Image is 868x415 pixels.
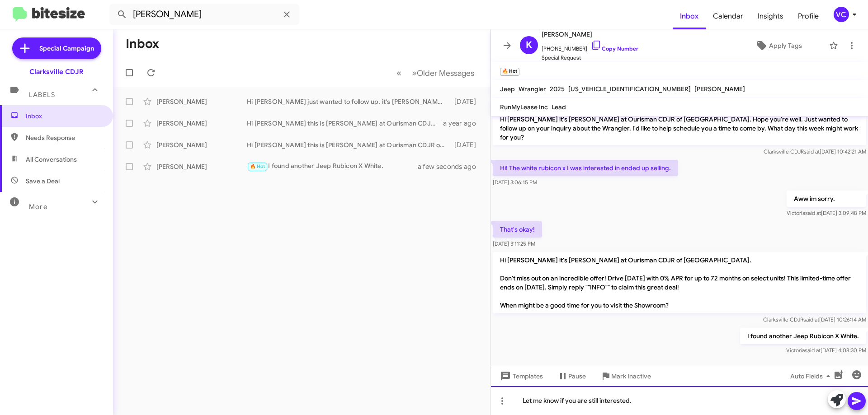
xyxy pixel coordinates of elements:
[526,38,532,52] span: K
[29,203,47,211] span: More
[805,347,821,354] span: said at
[542,53,638,62] span: Special Request
[568,368,586,384] span: Pause
[26,177,60,186] span: Save a Deal
[591,45,638,52] a: Copy Number
[542,40,638,53] span: [PHONE_NUMBER]
[126,37,159,51] h1: Inbox
[519,85,546,93] span: Wrangler
[450,97,483,106] div: [DATE]
[156,119,247,128] div: [PERSON_NAME]
[550,368,593,384] button: Pause
[493,111,866,145] p: Hi [PERSON_NAME] it's [PERSON_NAME] at Ourisman CDJR of [GEOGRAPHIC_DATA]. Hope you're well. Just...
[786,347,866,354] span: Victoria [DATE] 4:08:30 PM
[611,368,651,384] span: Mark Inactive
[247,97,450,106] div: Hi [PERSON_NAME] just wanted to follow up, it's [PERSON_NAME] at Ourisman CDJR of [GEOGRAPHIC_DAT...
[26,112,103,121] span: Inbox
[250,163,265,169] span: 🔥 Hot
[500,103,548,111] span: RunMyLease Inc
[156,140,247,149] div: [PERSON_NAME]
[26,133,103,142] span: Needs Response
[769,37,802,54] span: Apply Tags
[542,29,638,40] span: [PERSON_NAME]
[493,240,535,247] span: [DATE] 3:11:25 PM
[826,7,858,22] button: VC
[834,7,849,22] div: VC
[740,328,866,344] p: I found another Jeep Rubicon X White.
[552,103,566,111] span: Lead
[787,191,866,207] p: Aww im sorry.
[803,316,819,323] span: said at
[493,160,678,176] p: Hi! The white rubicon x I was interested in ended up selling.
[29,67,84,76] div: Clarksville CDJR
[406,64,480,82] button: Next
[764,148,866,155] span: Clarksville CDJR [DATE] 10:42:21 AM
[156,162,247,171] div: [PERSON_NAME]
[493,221,542,238] p: That's okay!
[593,368,658,384] button: Mark Inactive
[783,368,841,384] button: Auto Fields
[26,155,77,164] span: All Conversations
[39,44,94,53] span: Special Campaign
[750,3,791,29] a: Insights
[568,85,691,93] span: [US_VEHICLE_IDENTIFICATION_NUMBER]
[396,67,401,79] span: «
[787,210,866,216] span: Victoria [DATE] 3:09:48 PM
[450,140,483,149] div: [DATE]
[673,3,706,29] a: Inbox
[790,368,834,384] span: Auto Fields
[763,316,866,323] span: Clarksville CDJR [DATE] 10:26:14 AM
[500,85,515,93] span: Jeep
[491,386,868,415] div: Let me know if you are still interested.
[498,368,543,384] span: Templates
[247,161,429,172] div: I found another Jeep Rubicon X White.
[156,97,247,106] div: [PERSON_NAME]
[417,68,474,78] span: Older Messages
[392,64,480,82] nav: Page navigation example
[493,252,866,313] p: Hi [PERSON_NAME] it's [PERSON_NAME] at Ourisman CDJR of [GEOGRAPHIC_DATA]. Don't miss out on an i...
[247,140,450,149] div: Hi [PERSON_NAME] this is [PERSON_NAME] at Ourisman CDJR of [GEOGRAPHIC_DATA]. I wanted to follow ...
[805,210,821,216] span: said at
[247,119,443,128] div: Hi [PERSON_NAME] this is [PERSON_NAME] at Ourisman CDJR of [GEOGRAPHIC_DATA]. I'm reaching out be...
[550,85,565,93] span: 2025
[804,148,820,155] span: said at
[443,119,483,128] div: a year ago
[429,162,483,171] div: a few seconds ago
[491,368,550,384] button: Templates
[500,68,519,76] small: 🔥 Hot
[412,67,417,79] span: »
[706,3,750,29] a: Calendar
[109,4,299,25] input: Search
[391,64,407,82] button: Previous
[493,179,537,186] span: [DATE] 3:06:15 PM
[694,85,745,93] span: [PERSON_NAME]
[791,3,826,29] a: Profile
[732,37,825,54] button: Apply Tags
[29,91,55,99] span: Labels
[12,37,101,59] a: Special Campaign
